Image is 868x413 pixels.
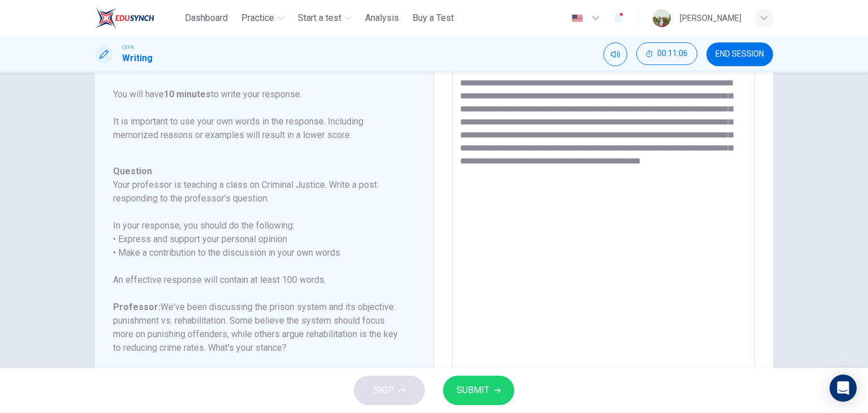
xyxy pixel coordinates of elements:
[237,8,289,28] button: Practice
[570,14,584,23] img: en
[113,219,402,260] h6: In your response, you should do the following: • Express and support your personal opinion • Make...
[241,11,274,25] span: Practice
[95,7,180,29] a: ELTC logo
[830,375,857,402] div: Open Intercom Messenger
[653,9,671,27] img: Profile picture
[122,51,153,65] h1: Writing
[113,165,402,178] h6: Question
[408,8,458,28] button: Buy a Test
[122,44,134,51] span: CEFR
[113,273,402,287] h6: An effective response will contain at least 100 words.
[180,8,232,28] button: Dashboard
[293,8,356,28] button: Start a test
[443,376,514,405] button: SUBMIT
[636,42,697,65] button: 00:11:06
[706,42,773,66] button: END SESSION
[604,42,627,66] div: Mute
[413,11,454,25] span: Buy a Test
[185,11,228,25] span: Dashboard
[113,300,402,355] h6: We've been discussing the prison system and its objective: punishment vs. rehabilitation. Some be...
[164,89,211,100] b: 10 minutes
[365,11,399,25] span: Analysis
[298,11,341,25] span: Start a test
[457,382,489,398] span: SUBMIT
[680,11,741,25] div: [PERSON_NAME]
[95,7,154,29] img: ELTC logo
[715,50,764,59] span: END SESSION
[657,49,688,58] span: 00:11:06
[636,42,697,66] div: Hide
[361,8,403,28] button: Analysis
[113,178,402,205] h6: Your professor is teaching a class on Criminal Justice. Write a post responding to the professor’...
[113,302,160,312] b: Professor:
